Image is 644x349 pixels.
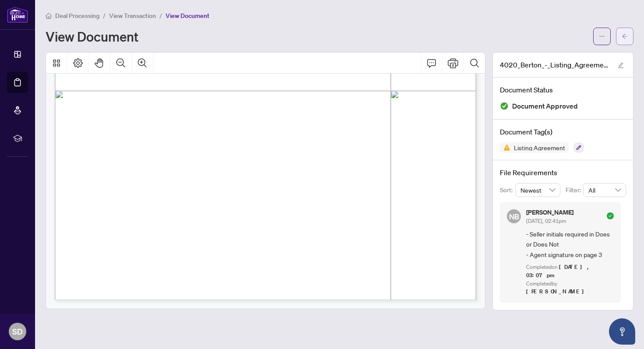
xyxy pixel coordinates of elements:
div: Completed on [526,263,614,280]
button: Open asap [609,318,635,345]
h1: View Document [46,29,138,43]
h5: [PERSON_NAME] [526,209,573,215]
span: SD [12,325,23,338]
span: Listing Agreement [510,145,569,151]
span: arrow-left [622,33,628,39]
h4: Document Tag(s) [500,127,626,137]
span: Deal Processing [55,12,99,20]
span: home [46,13,52,19]
li: / [159,11,162,21]
p: Sort: [500,185,515,195]
span: Document Approved [512,100,578,112]
h4: Document Status [500,85,626,95]
span: All [588,183,621,197]
span: [DATE], 03:07pm [526,263,592,279]
span: Newest [520,183,556,197]
span: NB [509,210,519,222]
img: logo [7,7,28,23]
span: - Seller initials required in Does or Does Not - Agent signature on page 3 [526,229,614,260]
span: View Transaction [109,12,156,20]
img: Document Status [500,102,509,110]
span: [PERSON_NAME] [526,288,589,295]
span: View Document [166,12,209,20]
span: check-circle [607,212,614,219]
span: 4020_Berton_-_Listing_Agreement_-_Seller_Designated_Representation_Agreement__2.pdf [500,60,609,70]
p: Filter: [566,185,583,195]
span: edit [618,62,624,68]
span: [DATE], 02:41pm [526,218,566,224]
h4: File Requirements [500,167,626,178]
div: Completed by [526,280,614,296]
img: Status Icon [500,142,510,153]
span: ellipsis [599,33,605,39]
li: / [103,11,106,21]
